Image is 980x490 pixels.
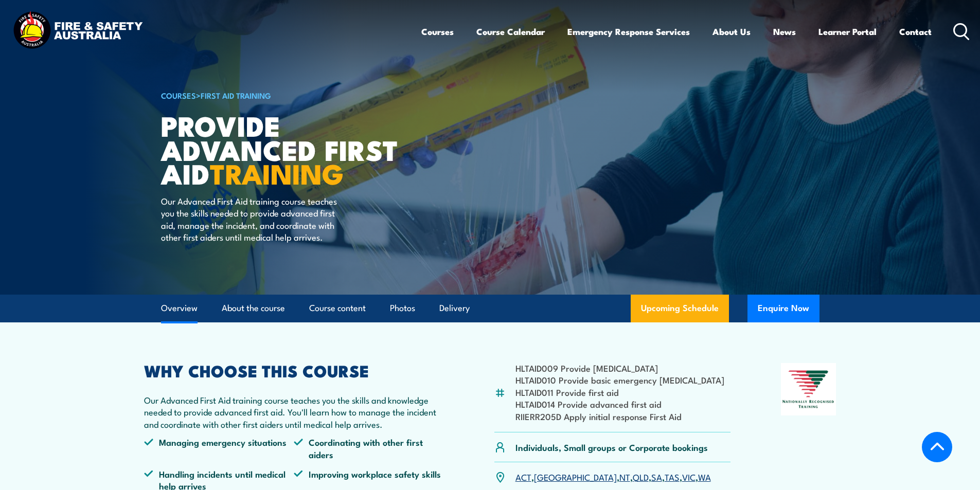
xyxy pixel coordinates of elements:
li: HLTAID010 Provide basic emergency [MEDICAL_DATA] [515,374,724,386]
p: , , , , , , , [515,471,711,483]
button: Enquire Now [747,295,819,322]
a: About the course [222,295,285,322]
a: Upcoming Schedule [631,295,729,322]
h6: > [161,89,415,101]
a: SA [651,470,662,483]
a: VIC [682,470,696,483]
a: COURSES [161,89,196,101]
a: Photos [390,295,415,322]
li: Coordinating with other first aiders [294,436,444,460]
a: NT [619,470,630,483]
img: Nationally Recognised Training logo. [781,363,836,415]
a: QLD [633,470,649,483]
a: [GEOGRAPHIC_DATA] [534,470,617,483]
h1: Provide Advanced First Aid [161,113,415,185]
a: WA [698,470,711,483]
a: Learner Portal [818,18,877,45]
li: HLTAID009 Provide [MEDICAL_DATA] [515,362,724,374]
li: RIIERR205D Apply initial response First Aid [515,410,724,422]
li: HLTAID014 Provide advanced first aid [515,398,724,410]
a: ACT [515,470,531,483]
a: Contact [899,18,932,45]
a: Delivery [439,295,470,322]
strong: TRAINING [210,151,344,194]
a: Course content [309,295,366,322]
a: News [773,18,796,45]
p: Individuals, Small groups or Corporate bookings [515,441,708,453]
a: Overview [161,295,198,322]
a: TAS [665,470,680,483]
a: Emergency Response Services [567,18,690,45]
li: HLTAID011 Provide first aid [515,386,724,398]
p: Our Advanced First Aid training course teaches you the skills and knowledge needed to provide adv... [144,394,444,430]
a: Courses [421,18,454,45]
h2: WHY CHOOSE THIS COURSE [144,363,444,377]
a: First Aid Training [201,89,271,101]
a: Course Calendar [476,18,545,45]
p: Our Advanced First Aid training course teaches you the skills needed to provide advanced first ai... [161,195,349,243]
a: About Us [712,18,751,45]
li: Managing emergency situations [144,436,294,460]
